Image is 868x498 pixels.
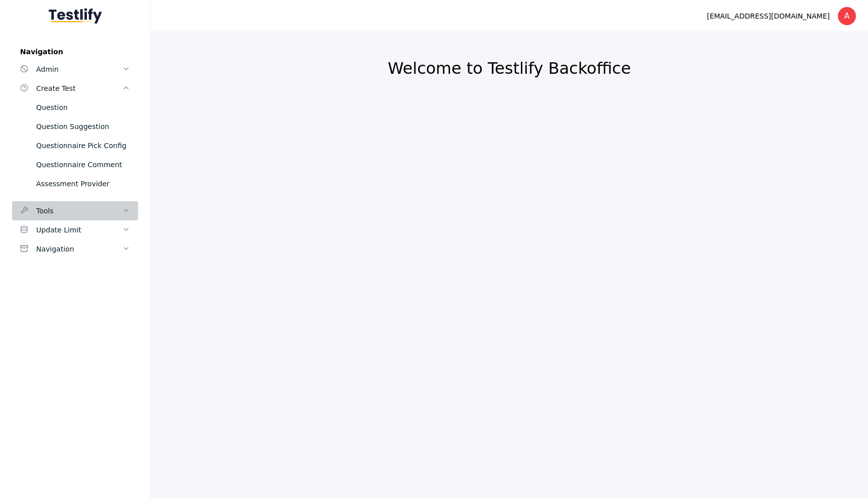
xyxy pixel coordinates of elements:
[36,159,130,171] div: Questionnaire Comment
[36,243,122,255] div: Navigation
[175,58,844,78] h2: Welcome to Testlify Backoffice
[36,140,130,152] div: Questionnaire Pick Config
[36,82,122,94] div: Create Test
[49,8,102,24] img: Testlify - Backoffice
[707,10,830,22] div: [EMAIL_ADDRESS][DOMAIN_NAME]
[12,117,138,136] a: Question Suggestion
[12,155,138,174] a: Questionnaire Comment
[12,48,138,56] label: Navigation
[12,136,138,155] a: Questionnaire Pick Config
[36,101,130,113] div: Question
[36,120,130,133] div: Question Suggestion
[36,63,122,75] div: Admin
[12,98,138,117] a: Question
[36,224,122,236] div: Update Limit
[838,7,856,25] div: A
[12,174,138,193] a: Assessment Provider
[36,178,130,190] div: Assessment Provider
[36,205,122,217] div: Tools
